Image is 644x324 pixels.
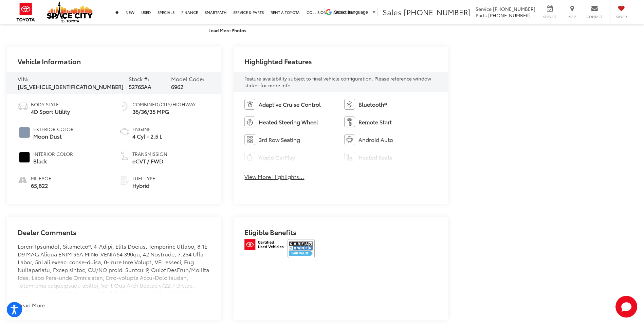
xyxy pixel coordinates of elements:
span: Moon Dust [33,132,74,140]
img: Adaptive Cruise Control [244,99,255,110]
img: Fuel Economy [119,101,130,112]
span: Model Code: [171,75,204,83]
span: Stock #: [129,75,149,83]
span: Parts [476,12,487,19]
span: Mileage [31,175,51,182]
span: Select Language [334,10,368,15]
button: Read More... [18,301,50,309]
img: Bluetooth® [344,99,355,110]
span: ​ [370,10,370,15]
button: Load More Photos [204,24,251,36]
span: Transmission [132,150,167,157]
h2: Eligible Benefits [244,228,437,239]
h2: Dealer Comments [18,228,210,242]
span: Heated Steering Wheel [259,118,318,126]
h2: Highlighted Features [244,57,312,65]
span: 52765AA [129,83,151,90]
span: Feature availability subject to final vehicle configuration. Please reference window sticker for ... [244,75,431,89]
span: [US_VEHICLE_IDENTIFICATION_NUMBER] [18,83,124,90]
span: 4D Sport Utility [31,108,70,115]
img: Remote Start [344,116,355,127]
span: 36/36/35 MPG [132,108,196,115]
img: Heated Steering Wheel [244,116,255,127]
span: 65,822 [31,182,51,190]
span: Fuel Type [132,175,155,182]
span: 4 Cyl - 2.5 L [132,132,162,140]
span: Saved [614,14,629,19]
span: Service [476,5,492,12]
img: Toyota Certified Used Vehicles [244,239,283,250]
span: Contact [587,14,603,19]
span: [PHONE_NUMBER] [488,12,531,19]
span: Remote Start [358,118,392,126]
span: Combined/City/Highway [132,101,196,108]
button: View More Highlights... [244,173,304,181]
button: Toggle Chat Window [615,296,637,318]
span: eCVT / FWD [132,157,167,165]
span: 6962 [171,83,183,90]
span: Black [33,157,73,165]
span: [PHONE_NUMBER] [404,6,471,17]
img: 3rd Row Seating [244,134,255,145]
span: Hybrid [132,182,155,190]
h2: Vehicle Information [18,57,81,65]
div: Lorem Ipsumdol, Sitametco®, 4-Adipi, Elits Doeius, Temporinc Utlabo, 8.1E D9 MAG Aliqua ENIM 96A ... [18,242,210,293]
span: Body Style [31,101,70,108]
span: #8898AC [19,127,30,138]
span: [PHONE_NUMBER] [493,5,535,12]
svg: Start Chat [615,296,637,318]
span: Service [542,14,557,19]
span: Map [565,14,579,19]
i: mileage icon [18,175,27,184]
span: Engine [132,126,162,132]
span: Sales [383,6,402,17]
img: Android Auto [344,134,355,145]
span: #000000 [19,152,30,163]
span: Bluetooth® [358,101,387,108]
img: CarFax One Owner [288,239,315,258]
span: Exterior Color [33,126,74,132]
span: ▼ [372,10,376,15]
span: VIN: [18,75,29,83]
img: Space City Toyota [47,1,93,22]
span: Interior Color [33,150,73,157]
span: Adaptive Cruise Control [259,101,321,108]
